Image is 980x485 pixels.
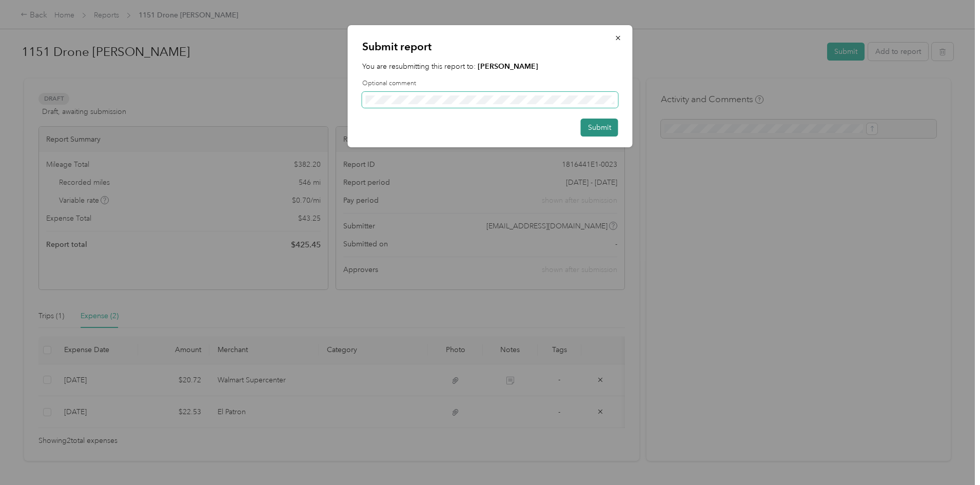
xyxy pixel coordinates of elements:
p: Submit report [362,40,618,54]
iframe: Everlance-gr Chat Button Frame [923,428,980,485]
strong: [PERSON_NAME] [478,62,538,71]
button: Submit [581,119,618,137]
label: Optional comment [362,79,618,88]
p: You are resubmitting this report to: [362,61,618,72]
